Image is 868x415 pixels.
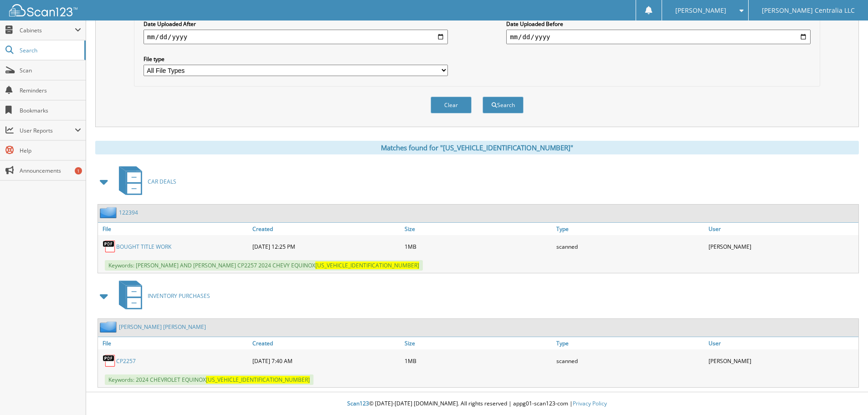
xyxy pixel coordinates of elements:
div: scanned [554,237,706,256]
a: Created [250,223,402,235]
a: Type [554,223,706,235]
a: File [98,337,250,349]
span: User Reports [20,127,75,134]
label: File type [144,55,448,63]
span: Scan123 [347,400,369,407]
img: PDF.png [103,240,116,253]
a: User [706,223,858,235]
div: © [DATE]-[DATE] [DOMAIN_NAME]. All rights reserved | appg01-scan123-com | [86,393,868,415]
label: Date Uploaded Before [506,20,811,28]
input: end [506,30,811,44]
span: Reminders [20,87,81,94]
div: scanned [554,352,706,370]
img: scan123-logo-white.svg [9,4,77,16]
span: Search [20,46,80,54]
div: 1MB [402,237,555,256]
span: Keywords: [PERSON_NAME] AND [PERSON_NAME] CP2257 2024 CHEVY EQUINOX [105,260,423,271]
div: [DATE] 7:40 AM [250,352,402,370]
img: folder2.png [100,207,119,218]
span: [US_VEHICLE_IDENTIFICATION_NUMBER] [206,376,310,384]
a: CAR DEALS [113,164,176,200]
span: Announcements [20,167,81,174]
label: Date Uploaded After [144,20,448,28]
span: [US_VEHICLE_IDENTIFICATION_NUMBER] [315,261,419,269]
div: 1 [75,167,82,174]
a: INVENTORY PURCHASES [113,278,210,314]
img: PDF.png [103,354,116,368]
a: BOUGHT TITLE WORK [116,243,171,251]
div: [DATE] 12:25 PM [250,237,402,256]
span: CAR DEALS [148,178,176,185]
button: Search [483,97,524,113]
span: Help [20,147,81,154]
span: Bookmarks [20,107,81,114]
a: Size [402,337,555,349]
a: File [98,223,250,235]
a: 122394 [119,209,138,216]
a: CP2257 [116,357,136,365]
span: [PERSON_NAME] [675,8,726,13]
a: Type [554,337,706,349]
a: Privacy Policy [573,400,607,407]
div: Matches found for "[US_VEHICLE_IDENTIFICATION_NUMBER]" [95,141,859,154]
img: folder2.png [100,321,119,333]
div: [PERSON_NAME] [706,352,858,370]
a: [PERSON_NAME] [PERSON_NAME] [119,323,206,331]
span: [PERSON_NAME] Centralia LLC [762,8,855,13]
span: INVENTORY PURCHASES [148,292,210,300]
span: Keywords: 2024 CHEVROLET EQUINOX [105,374,313,385]
a: Size [402,223,555,235]
input: start [144,30,448,44]
span: Scan [20,67,81,74]
span: Cabinets [20,26,75,34]
a: User [706,337,858,349]
a: Created [250,337,402,349]
div: 1MB [402,352,555,370]
button: Clear [431,97,472,113]
div: [PERSON_NAME] [706,237,858,256]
